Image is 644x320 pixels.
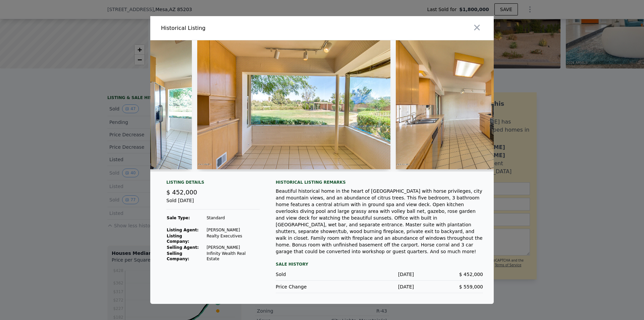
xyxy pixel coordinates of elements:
[396,40,589,169] img: Property Img
[276,283,345,290] div: Price Change
[459,272,483,277] span: $ 452,000
[206,233,260,244] td: Realty Executives
[276,180,483,185] div: Historical Listing remarks
[167,216,190,220] strong: Sale Type:
[276,271,345,278] div: Sold
[276,188,483,255] div: Beautiful historical home in the heart of [GEOGRAPHIC_DATA] with horse privileges, city and mount...
[345,271,414,278] div: [DATE]
[206,215,260,221] td: Standard
[206,250,260,262] td: Infinity Wealth Real Estate
[206,244,260,250] td: [PERSON_NAME]
[166,180,260,188] div: Listing Details
[276,260,483,268] div: Sale History
[206,227,260,233] td: [PERSON_NAME]
[166,189,197,196] span: $ 452,000
[167,245,199,250] strong: Selling Agent:
[166,197,260,210] div: Sold [DATE]
[459,284,483,289] span: $ 559,000
[345,283,414,290] div: [DATE]
[197,40,390,169] img: Property Img
[167,251,189,261] strong: Selling Company:
[167,228,199,232] strong: Listing Agent:
[161,24,319,32] div: Historical Listing
[167,234,189,244] strong: Listing Company:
